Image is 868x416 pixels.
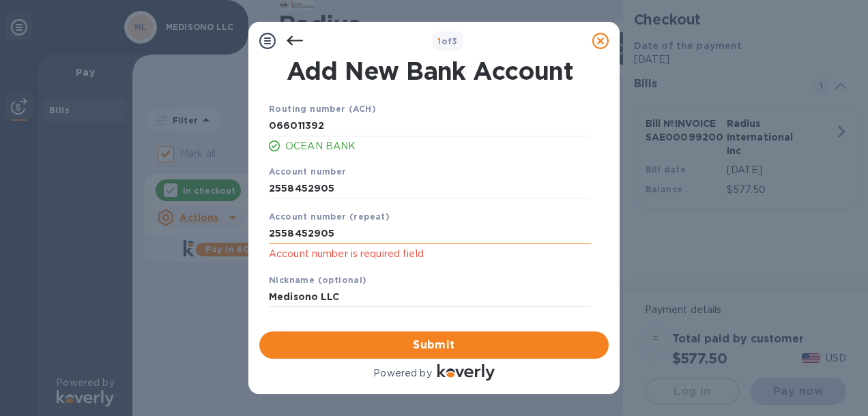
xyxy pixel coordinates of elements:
p: Powered by [373,366,431,381]
p: Account number is required field [269,246,591,262]
input: Enter nickname [269,287,591,308]
button: Submit [259,331,609,359]
b: of 3 [437,36,458,46]
input: Enter account number [269,178,591,198]
b: Account number [269,166,347,177]
input: Enter routing number [269,116,591,136]
p: OCEAN BANK [285,139,591,153]
b: Nickname (optional) [269,275,367,285]
h1: Add New Bank Account [261,57,599,85]
img: Logo [437,364,495,381]
span: Submit [270,337,598,353]
input: Enter account number [269,224,591,244]
b: Routing number (ACH) [269,104,376,114]
span: 1 [437,36,441,46]
b: Account number (repeat) [269,211,390,222]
